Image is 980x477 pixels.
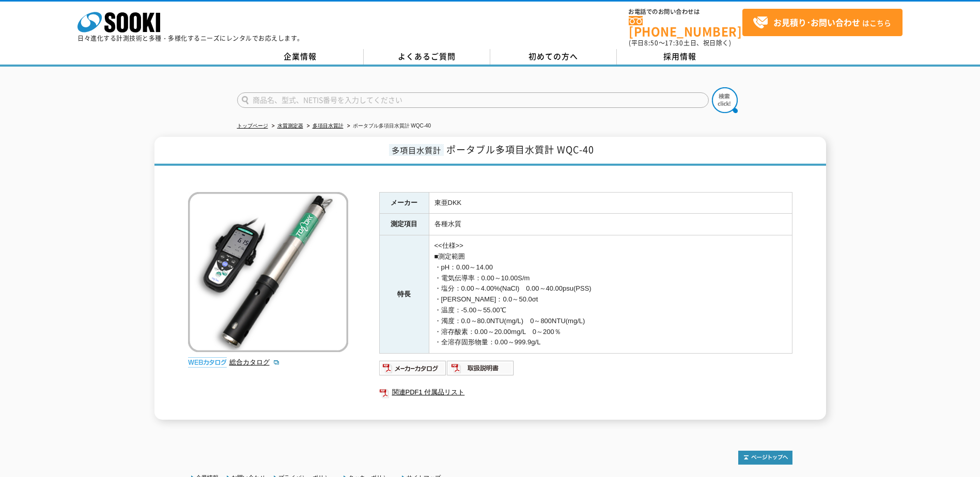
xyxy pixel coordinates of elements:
strong: お見積り･お問い合わせ [773,16,860,28]
span: 多項目水質計 [389,144,444,156]
span: 初めての方へ [528,51,578,62]
img: webカタログ [188,357,227,368]
a: [PHONE_NUMBER] [629,16,742,37]
td: <<仕様>> ■測定範囲 ・pH：0.00～14.00 ・電気伝導率：0.00～10.00S/m ・塩分：0.00～4.00%(NaCl) 0.00～40.00psu(PSS) ・[PERSON... [429,235,792,354]
img: 取扱説明書 [447,360,515,376]
a: 総合カタログ [229,358,280,366]
a: 多項目水質計 [313,123,344,129]
img: btn_search.png [712,87,738,113]
th: 測定項目 [379,214,429,235]
td: 東亜DKK [429,192,792,214]
a: メーカーカタログ [379,367,447,374]
a: 関連PDF1 付属品リスト [379,386,792,399]
span: お電話でのお問い合わせは [629,9,742,15]
a: 企業情報 [237,49,364,65]
span: (平日 ～ 土日、祝日除く) [629,38,731,47]
a: 初めての方へ [490,49,617,65]
span: 8:50 [644,38,659,47]
p: 日々進化する計測技術と多種・多様化するニーズにレンタルでお応えします。 [77,35,304,41]
img: メーカーカタログ [379,360,447,376]
a: 採用情報 [617,49,743,65]
img: ポータブル多項目水質計 WQC-40 [188,192,348,352]
a: トップページ [237,123,268,129]
td: 各種水質 [429,214,792,235]
input: 商品名、型式、NETIS番号を入力してください [237,92,709,108]
th: メーカー [379,192,429,214]
img: トップページへ [738,451,792,465]
a: 取扱説明書 [447,367,515,374]
a: お見積り･お問い合わせはこちら [742,9,903,36]
span: ポータブル多項目水質計 WQC-40 [446,142,594,156]
span: 17:30 [665,38,683,47]
th: 特長 [379,235,429,354]
span: はこちら [753,15,891,30]
a: よくあるご質問 [364,49,490,65]
a: 水質測定器 [277,123,303,129]
li: ポータブル多項目水質計 WQC-40 [345,121,431,132]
